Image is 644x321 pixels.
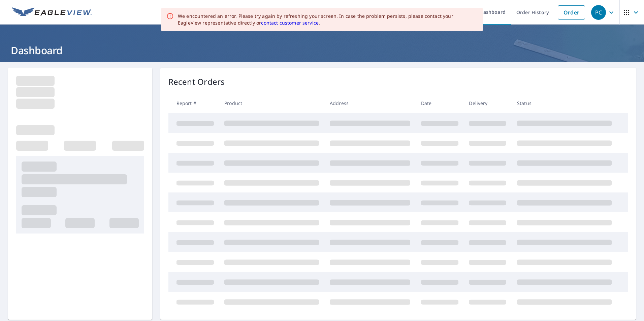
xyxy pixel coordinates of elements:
[591,5,606,20] div: PC
[324,93,416,113] th: Address
[463,93,512,113] th: Delivery
[8,43,636,57] h1: Dashboard
[168,76,225,88] p: Recent Orders
[512,93,617,113] th: Status
[168,93,219,113] th: Report #
[12,7,92,17] img: EV Logo
[261,20,319,26] a: contact customer service
[178,13,478,26] div: We encountered an error. Please try again by refreshing your screen. In case the problem persists...
[219,93,324,113] th: Product
[416,93,464,113] th: Date
[558,5,585,20] a: Order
